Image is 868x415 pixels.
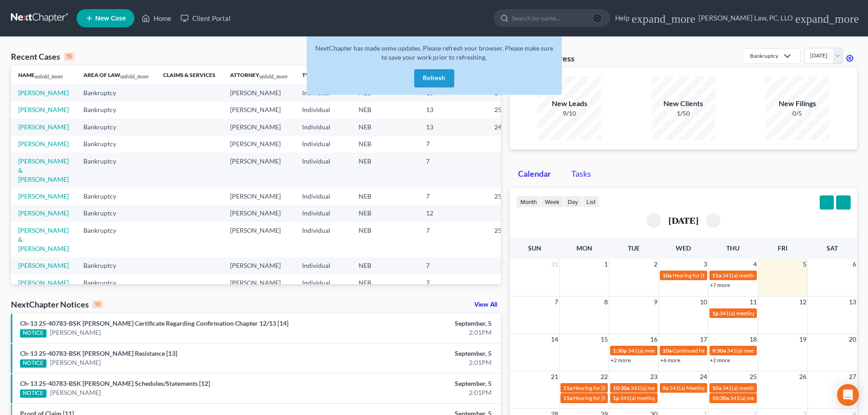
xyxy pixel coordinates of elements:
span: 13 [848,297,857,307]
a: +2 more [710,357,730,364]
span: 341(a) meeting for [PERSON_NAME] & [PERSON_NAME] [727,347,863,354]
div: 9/10 [538,109,601,118]
span: 12 [798,297,807,307]
span: 14 [550,334,559,345]
span: 341(a) meeting for [PERSON_NAME] [722,384,810,391]
a: Ch-13 25-40783-BSK [PERSON_NAME] Certificate Regarding Confirmation Chapter 12/13 [14] [20,319,288,327]
td: Individual [324,101,366,118]
span: 6 [852,259,857,270]
td: 25-40783 [457,101,501,118]
span: 1 [603,259,609,270]
td: NEB [366,118,411,135]
a: +2 more [611,357,631,364]
a: [PERSON_NAME] [18,88,69,96]
div: Bankruptcy [750,52,778,60]
span: 20 [848,334,857,345]
td: [PERSON_NAME] [258,220,324,237]
div: 10 [92,300,103,308]
td: 13 [411,101,457,118]
span: 22 [600,371,609,382]
span: 341(a) meeting for [PERSON_NAME] & [PERSON_NAME] [722,272,858,279]
td: Bankruptcy [134,255,191,272]
a: Home [137,10,176,26]
span: 4 [752,259,758,270]
div: 2:01PM [340,328,492,337]
td: Bankruptcy [134,186,191,203]
span: 17 [699,334,708,345]
a: Ch-13 25-40783-BSK [PERSON_NAME] Schedules/Statements [12] [20,379,210,387]
span: Hearing for [PERSON_NAME] Land & Cattle [573,395,677,401]
div: September, 5 [340,349,492,358]
span: NextChapter has made some updates. Please refresh your browser. Please make sure to save your wor... [315,44,553,61]
button: day [564,195,582,208]
td: [PERSON_NAME] [258,237,324,254]
td: 12 [411,186,457,203]
td: [PERSON_NAME] [258,169,324,186]
td: NEB [366,169,411,186]
td: NEB [366,203,411,220]
td: Individual [324,255,366,272]
td: NEB [366,152,411,169]
span: 31 [550,259,559,270]
a: Attorneyunfold_more [266,72,300,78]
a: [PERSON_NAME] [18,191,69,199]
a: View All [474,302,497,308]
span: Wed [676,244,691,252]
span: 16 [649,334,658,345]
td: [PERSON_NAME] [258,186,324,203]
span: 9a [663,384,668,391]
span: 1p [613,395,619,401]
span: 10 [699,297,708,307]
td: Bankruptcy [134,220,191,237]
span: 10a [712,384,721,391]
td: NEB [366,101,411,118]
span: 341(a) Meeting for [PERSON_NAME] and [PERSON_NAME] [669,384,812,391]
td: Individual [324,237,366,254]
span: Sun [528,244,541,252]
a: [PERSON_NAME] [18,174,69,181]
td: 7 [411,152,457,169]
span: 11a [712,272,721,279]
td: 25-80487 [457,203,501,220]
td: NEB [366,135,411,152]
span: 24 [699,371,708,382]
div: 1/50 [652,109,715,118]
div: New Leads [538,98,601,109]
a: Area of Lawunfold_more [141,72,184,78]
div: 2:01PM [340,358,492,367]
span: 341(a) meeting for [PERSON_NAME] [628,347,716,354]
h2: [DATE] [668,215,699,225]
td: NEB [366,237,411,254]
span: 10a [663,347,672,354]
span: 5 [802,259,807,270]
div: NOTICE [20,389,46,398]
td: Individual [324,118,366,135]
span: 7 [554,297,559,307]
span: 1:30p [613,347,627,354]
td: Individual [324,152,366,169]
a: [PERSON_NAME] [50,328,101,337]
div: NOTICE [20,359,46,368]
span: 11 [749,297,758,307]
a: Client Portal [176,10,235,26]
a: Help [714,10,745,26]
th: Claims & Services [191,66,258,84]
div: NOTICE [20,329,46,338]
td: Bankruptcy [134,272,191,288]
td: [PERSON_NAME] [258,203,324,220]
span: 9:30a [712,347,726,354]
span: 27 [848,371,857,382]
button: month [516,195,541,208]
td: Bankruptcy [134,135,191,152]
td: 12 [411,255,457,272]
td: Bankruptcy [134,237,191,254]
span: 23 [649,371,658,382]
td: NEB [366,255,411,272]
a: +6 more [660,357,680,364]
td: Bankruptcy [134,118,191,135]
td: 24-80112 [457,118,501,135]
span: 26 [798,371,807,382]
button: list [582,195,600,208]
td: [PERSON_NAME] [258,152,324,169]
input: Search by name... [616,10,699,26]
